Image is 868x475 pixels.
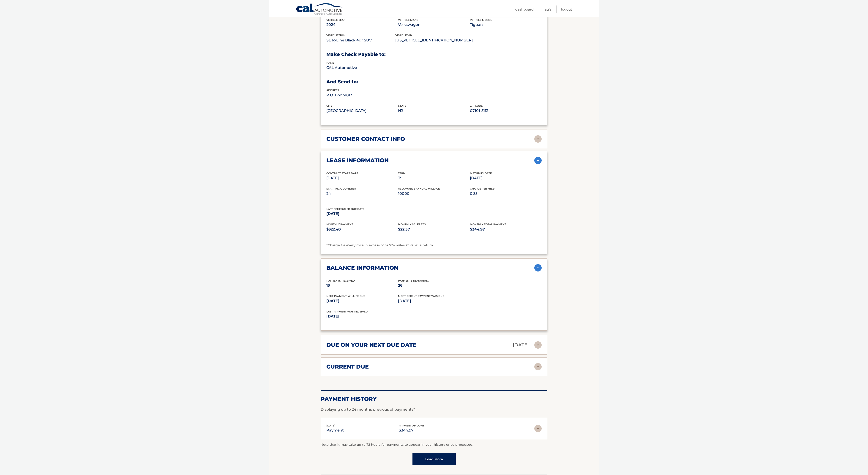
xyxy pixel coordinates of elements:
span: Starting Odometer [326,187,356,190]
p: [DATE] [326,175,398,181]
p: 26 [398,282,470,289]
span: [DATE] [326,424,335,427]
p: $344.97 [470,226,542,233]
span: vehicle model [470,18,492,22]
p: 39 [398,175,470,181]
a: Dashboard [515,5,534,13]
span: state [398,104,406,107]
p: $22.57 [398,226,470,233]
p: Note that it may take up to 72 hours for payments to appear in your history once processed. [321,442,547,448]
h3: And Send to: [326,79,542,85]
span: vehicle make [398,18,418,22]
span: Allowable Annual Mileage [398,187,440,190]
p: Displaying up to 24 months previous of payments*. [321,407,547,412]
span: zip code [470,104,483,107]
img: accordion-active.svg [534,264,542,271]
h2: lease information [326,157,389,164]
p: [DATE] [513,341,529,349]
p: 10000 [398,190,470,197]
span: Last Scheduled Due Date [326,207,364,211]
p: 24 [326,190,398,197]
span: Monthly Payment [326,223,353,226]
p: $344.97 [399,427,424,434]
p: payment [326,427,344,434]
span: Last Payment was received [326,310,368,313]
p: [DATE] [398,298,470,304]
span: Most Recent Payment Was Due [398,294,444,298]
p: [DATE] [470,175,542,181]
p: Volkswagen [398,22,470,28]
h3: Make Check Payable to: [326,52,542,57]
p: P.O. Box 51013 [326,92,398,98]
h2: balance information [326,264,398,271]
img: accordion-rest.svg [534,363,542,370]
a: Cal Automotive [296,3,344,16]
span: Contract Start Date [326,172,358,175]
img: accordion-rest.svg [534,425,542,432]
img: accordion-active.svg [534,157,542,164]
p: CAL Automotive [326,65,398,71]
p: [DATE] [326,298,398,304]
span: Payments Received [326,279,355,282]
h2: customer contact info [326,136,405,142]
p: Tiguan [470,22,542,28]
span: city [326,104,332,107]
p: [GEOGRAPHIC_DATA] [326,108,398,114]
h2: current due [326,363,369,370]
h2: due on your next due date [326,342,416,348]
a: Load More [412,453,456,465]
span: Payments Remaining [398,279,429,282]
span: Monthly Total Payment [470,223,506,226]
p: SE R-Line Black 4dr SUV [326,37,395,43]
p: 07101-5113 [470,108,542,114]
h2: Payment History [321,396,547,402]
span: name [326,61,334,64]
p: 0.35 [470,190,542,197]
span: payment amount [399,424,424,427]
span: Maturity Date [470,172,492,175]
span: address [326,89,339,92]
p: 13 [326,282,398,289]
p: [US_VEHICLE_IDENTIFICATION_NUMBER] [395,37,473,43]
span: Monthly Sales Tax [398,223,426,226]
p: 2024 [326,22,398,28]
img: accordion-rest.svg [534,341,542,349]
a: FAQ's [543,5,551,13]
span: vehicle trim [326,34,345,37]
p: [DATE] [326,313,434,320]
p: $322.40 [326,226,398,233]
span: vehicle vin [395,34,412,37]
span: *Charge for every mile in excess of 32,524 miles at vehicle return [326,243,433,247]
p: NJ [398,108,470,114]
a: Logout [561,5,572,13]
span: Next Payment will be due [326,294,365,298]
span: Term [398,172,406,175]
span: vehicle Year [326,18,345,22]
p: [DATE] [326,211,398,217]
span: Charge Per Mile* [470,187,495,190]
img: accordion-rest.svg [534,135,542,143]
